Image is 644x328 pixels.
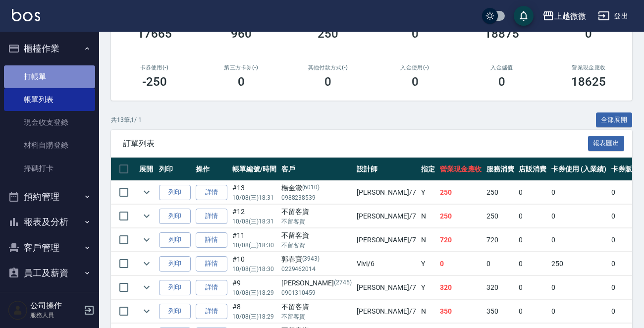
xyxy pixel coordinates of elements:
button: 客戶管理 [4,235,95,261]
div: 郭春寶 [281,254,352,265]
img: Person [8,300,28,320]
button: expand row [139,209,154,223]
th: 卡券使用 (入業績) [549,158,609,181]
h3: 0 [585,27,592,41]
h2: 入金使用(-) [383,64,446,71]
h5: 公司操作 [30,301,81,311]
a: 詳情 [196,256,227,272]
td: 250 [484,205,517,228]
td: 250 [484,181,517,204]
h3: 18625 [571,75,606,89]
div: [PERSON_NAME] [281,278,352,288]
h3: 17665 [137,27,172,41]
img: Logo [12,9,40,21]
td: 250 [437,181,484,204]
h3: 0 [412,75,419,89]
a: 詳情 [196,304,227,319]
h3: 0 [238,75,245,89]
td: Y [419,252,437,275]
td: 0 [516,276,549,299]
button: 員工及薪資 [4,260,95,286]
button: 上越微微 [538,6,590,26]
td: 0 [484,252,517,275]
p: 10/08 (三) 18:31 [232,217,276,226]
button: 報表匯出 [588,136,625,151]
h3: 0 [498,75,505,89]
td: [PERSON_NAME] /7 [354,181,419,204]
p: 0229462014 [281,265,352,273]
button: 列印 [159,256,191,272]
th: 列印 [157,158,193,181]
th: 指定 [419,158,437,181]
h3: 0 [412,27,419,41]
p: 不留客資 [281,217,352,226]
th: 展開 [137,158,157,181]
button: 櫃檯作業 [4,36,95,61]
p: (3943) [302,254,320,265]
td: 720 [437,228,484,252]
p: 10/08 (三) 18:29 [232,312,276,321]
button: expand row [139,232,154,247]
p: 10/08 (三) 18:31 [232,193,276,202]
td: 0 [516,228,549,252]
td: 250 [549,252,609,275]
td: 0 [549,228,609,252]
div: 不留客資 [281,207,352,217]
a: 詳情 [196,209,227,224]
th: 客戶 [279,158,354,181]
td: 250 [437,205,484,228]
span: 訂單列表 [123,139,588,149]
td: 0 [516,181,549,204]
p: 服務人員 [30,311,81,320]
td: [PERSON_NAME] /7 [354,276,419,299]
td: 0 [437,252,484,275]
td: N [419,228,437,252]
td: [PERSON_NAME] /7 [354,300,419,323]
h3: 0 [324,75,331,89]
button: expand row [139,304,154,319]
td: 0 [549,300,609,323]
p: 10/08 (三) 18:29 [232,288,276,297]
p: 10/08 (三) 18:30 [232,241,276,250]
td: Y [419,276,437,299]
p: 共 13 筆, 1 / 1 [111,115,142,124]
h2: 其他付款方式(-) [297,64,360,71]
a: 現金收支登錄 [4,111,95,134]
a: 打帳單 [4,65,95,88]
td: 720 [484,228,517,252]
th: 帳單編號/時間 [230,158,279,181]
td: #9 [230,276,279,299]
td: 320 [484,276,517,299]
button: save [514,6,534,26]
h2: 入金儲值 [470,64,533,71]
button: 預約管理 [4,184,95,210]
div: 不留客資 [281,230,352,241]
a: 詳情 [196,185,227,200]
td: 0 [516,300,549,323]
div: 楊金澈 [281,183,352,193]
th: 店販消費 [516,158,549,181]
div: 不留客資 [281,302,352,312]
button: 列印 [159,209,191,224]
td: 0 [516,205,549,228]
td: N [419,205,437,228]
td: Y [419,181,437,204]
a: 材料自購登錄 [4,134,95,157]
td: 350 [484,300,517,323]
button: 列印 [159,304,191,319]
a: 帳單列表 [4,88,95,111]
h2: 第三方卡券(-) [210,64,272,71]
td: 0 [549,276,609,299]
td: #12 [230,205,279,228]
a: 詳情 [196,280,227,295]
p: 不留客資 [281,312,352,321]
a: 詳情 [196,232,227,248]
td: #8 [230,300,279,323]
td: N [419,300,437,323]
td: 0 [549,205,609,228]
h3: 960 [231,27,252,41]
td: #10 [230,252,279,275]
td: 350 [437,300,484,323]
th: 營業現金應收 [437,158,484,181]
h2: 卡券使用(-) [123,64,186,71]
